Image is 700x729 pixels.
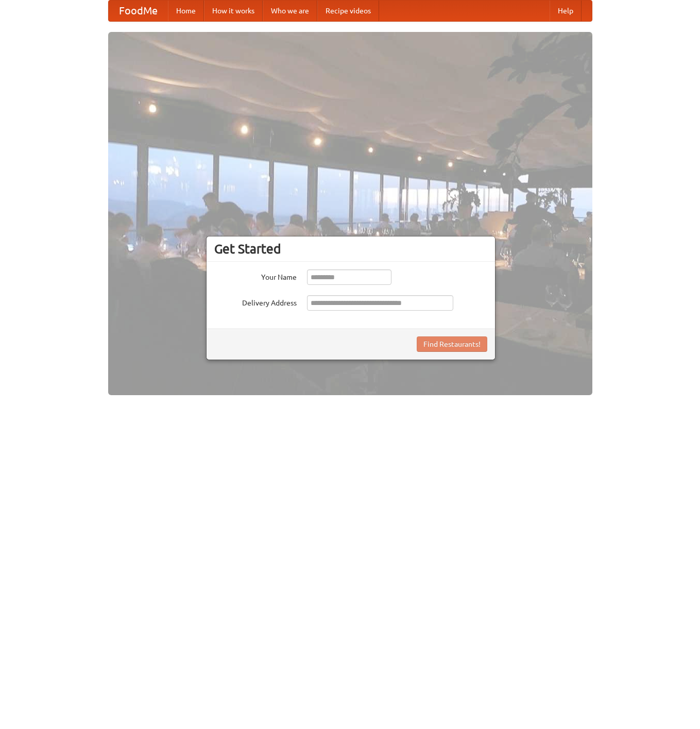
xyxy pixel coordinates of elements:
[263,1,317,21] a: Who we are
[214,295,297,308] label: Delivery Address
[317,1,379,21] a: Recipe videos
[417,336,487,352] button: Find Restaurants!
[214,241,487,257] h3: Get Started
[214,269,297,282] label: Your Name
[168,1,204,21] a: Home
[109,1,168,21] a: FoodMe
[550,1,582,21] a: Help
[204,1,263,21] a: How it works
